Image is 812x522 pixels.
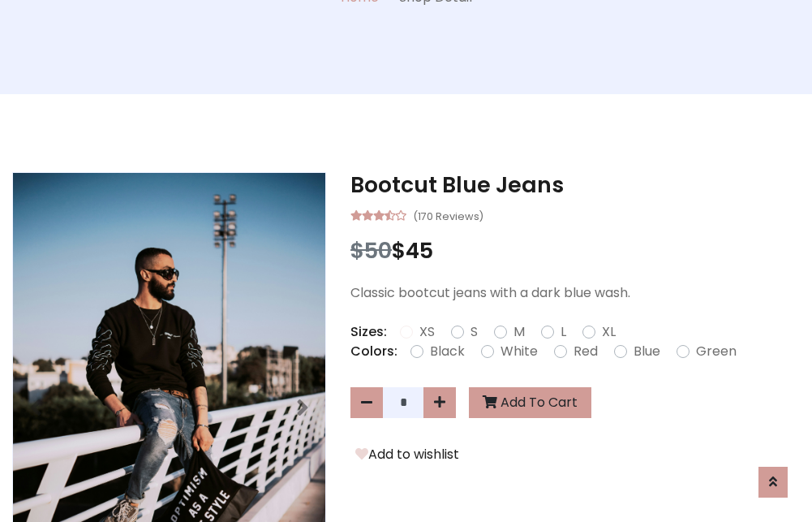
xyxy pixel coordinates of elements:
[634,342,660,361] label: Blue
[574,342,598,361] label: Red
[350,322,387,342] p: Sizes:
[406,235,433,265] span: 45
[419,322,435,342] label: XS
[350,283,800,303] p: Classic bootcut jeans with a dark blue wash.
[602,322,616,342] label: XL
[561,322,566,342] label: L
[350,238,800,264] h3: $
[501,342,538,361] label: White
[350,172,800,198] h3: Bootcut Blue Jeans
[469,387,591,418] button: Add To Cart
[350,235,392,265] span: $50
[350,444,464,465] button: Add to wishlist
[470,322,478,342] label: S
[430,342,465,361] label: Black
[513,322,525,342] label: M
[350,342,397,361] p: Colors:
[696,342,737,361] label: Green
[413,205,483,225] small: (170 Reviews)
